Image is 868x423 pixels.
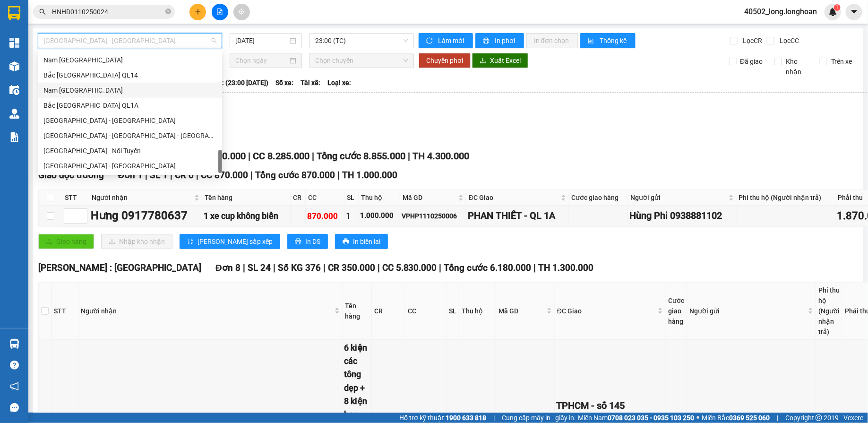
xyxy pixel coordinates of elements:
[187,238,194,246] span: sort-ascending
[344,190,359,206] th: SL
[539,262,594,273] span: TH 1.300.000
[360,210,398,222] div: 1.000.000
[468,208,567,223] div: PHAN THIẾT - QL 1A
[248,262,271,273] span: SL 24
[480,57,486,65] span: download
[777,413,778,423] span: |
[92,192,192,203] span: Người nhận
[372,283,405,340] th: CR
[273,262,275,273] span: |
[145,170,147,181] span: |
[165,8,171,17] span: close-circle
[253,150,309,162] span: CC 8.285.000
[578,413,694,423] span: Miền Nam
[175,170,194,181] span: CR 0
[446,414,486,422] strong: 1900 633 818
[305,236,320,247] span: In DS
[38,158,222,173] div: Hà Nội - Đà Nẵng
[9,109,19,119] img: warehouse-icon
[307,210,342,223] div: 870.000
[382,262,437,273] span: CC 5.830.000
[10,361,19,370] span: question-circle
[696,416,699,420] span: ⚪️
[9,339,19,349] img: warehouse-icon
[150,170,168,181] span: SL 1
[81,306,333,316] span: Người nhận
[101,234,172,249] button: downloadNhập kho nhận
[215,262,241,273] span: Đơn 8
[629,208,734,223] div: Hùng Phi 0938881102
[408,150,410,162] span: |
[38,98,222,113] div: Bắc Trung Nam QL1A
[827,56,856,67] span: Trên xe
[287,234,328,249] button: printerIn DS
[608,414,694,422] strong: 0708 023 035 - 0935 103 250
[472,53,528,68] button: downloadXuất Excel
[405,283,447,340] th: CC
[737,6,825,17] span: 40502_long.longhoan
[38,113,222,128] div: Hà Nội - Hồ Chí Minh
[816,283,842,340] th: Phí thu hộ (Người nhận trả)
[829,8,837,16] img: icon-new-feature
[38,68,222,83] div: Bắc Trung Nam QL14
[248,150,250,162] span: |
[317,150,405,162] span: Tổng cước 8.855.000
[342,170,397,181] span: TH 1.000.000
[43,55,216,65] div: Nam [GEOGRAPHIC_DATA]
[343,283,372,340] th: Tên hàng
[328,262,375,273] span: CR 350.000
[729,414,770,422] strong: 0369 525 060
[202,190,290,206] th: Tên hàng
[199,78,268,88] span: Chuyến: (23:00 [DATE])
[666,283,687,340] th: Cước giao hàng
[402,211,464,221] div: VPHP1110250006
[43,70,216,80] div: Bắc [GEOGRAPHIC_DATA] QL14
[557,306,656,316] span: ĐC Giao
[327,78,351,88] span: Loại xe:
[235,35,288,46] input: 12/10/2025
[323,262,326,273] span: |
[312,150,314,162] span: |
[346,209,357,223] div: 1
[495,35,516,46] span: In phơi
[170,170,172,181] span: |
[378,262,380,273] span: |
[359,190,400,206] th: Thu hộ
[9,85,19,95] img: warehouse-icon
[43,130,216,141] div: [GEOGRAPHIC_DATA] - [GEOGRAPHIC_DATA] - [GEOGRAPHIC_DATA]
[493,413,495,423] span: |
[195,9,201,15] span: plus
[399,413,486,423] span: Hỗ trợ kỹ thuật:
[38,262,201,273] span: [PERSON_NAME] : [GEOGRAPHIC_DATA]
[43,161,216,171] div: [GEOGRAPHIC_DATA] - [GEOGRAPHIC_DATA]
[737,190,836,206] th: Phí thu hộ (Người nhận trả)
[834,4,841,11] sup: 1
[580,33,636,48] button: bar-chartThống kê
[255,170,335,181] span: Tổng cước 870.000
[419,53,471,68] button: Chuyển phơi
[569,190,628,206] th: Cước giao hàng
[816,414,822,421] span: copyright
[439,262,442,273] span: |
[295,238,301,246] span: printer
[782,56,813,77] span: Kho nhận
[204,209,288,223] div: 1 xe cup không biển
[52,283,78,340] th: STT
[189,4,206,20] button: plus
[238,9,245,15] span: aim
[630,192,726,203] span: Người gửi
[400,206,466,227] td: VPHP1110250006
[235,55,288,66] input: Chọn ngày
[38,170,104,181] span: Giao dọc đường
[315,34,408,48] span: 23:00 (TC)
[196,170,198,181] span: |
[475,33,524,48] button: printerIn phơi
[776,35,800,46] span: Lọc CC
[52,7,163,17] input: Tìm tên, số ĐT hoặc mã đơn
[600,35,628,46] span: Thống kê
[526,33,578,48] button: In đơn chọn
[39,9,46,15] span: search
[444,262,532,273] span: Tổng cước 6.180.000
[243,262,245,273] span: |
[275,78,293,88] span: Số xe:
